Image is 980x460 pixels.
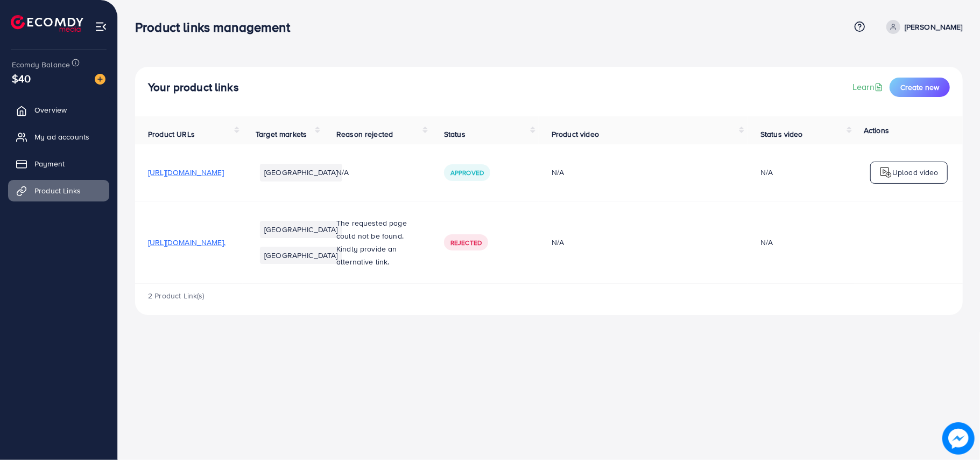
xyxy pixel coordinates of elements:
span: Product video [552,129,599,140]
img: image [942,422,975,455]
span: Overview [34,104,67,115]
li: [GEOGRAPHIC_DATA] [260,247,342,264]
span: Status [444,129,466,140]
a: My ad accounts [8,126,109,148]
div: N/A [760,167,773,178]
img: logo [11,15,83,32]
span: The requested page could not be found. Kindly provide an alternative link. [336,218,407,267]
span: Target markets [256,129,307,140]
span: [URL][DOMAIN_NAME] [148,167,224,178]
p: Upload video [892,166,939,179]
span: Status video [760,129,803,140]
h4: Your product links [148,81,239,94]
span: $40 [12,71,31,86]
span: Product URLs [148,129,195,140]
img: logo [879,166,892,179]
span: [URL][DOMAIN_NAME]. [148,237,225,248]
a: [PERSON_NAME] [882,20,963,34]
a: Product Links [8,180,109,201]
div: N/A [552,167,735,178]
span: Ecomdy Balance [12,59,70,70]
span: N/A [336,167,349,178]
li: [GEOGRAPHIC_DATA] [260,221,342,238]
button: Create new [890,78,950,97]
span: Rejected [450,238,482,247]
img: menu [95,20,107,33]
span: Payment [34,158,65,169]
span: Actions [864,125,889,136]
div: N/A [552,237,735,248]
li: [GEOGRAPHIC_DATA] [260,164,342,181]
div: N/A [760,237,773,248]
img: image [95,74,105,85]
p: [PERSON_NAME] [905,20,963,33]
a: Learn [852,81,885,93]
span: Reason rejected [336,129,393,140]
a: Payment [8,153,109,175]
span: Approved [450,168,484,177]
span: Create new [900,82,939,93]
span: Product Links [34,185,81,196]
a: Overview [8,99,109,121]
span: 2 Product Link(s) [148,290,205,301]
span: My ad accounts [34,131,89,142]
h3: Product links management [135,19,299,35]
